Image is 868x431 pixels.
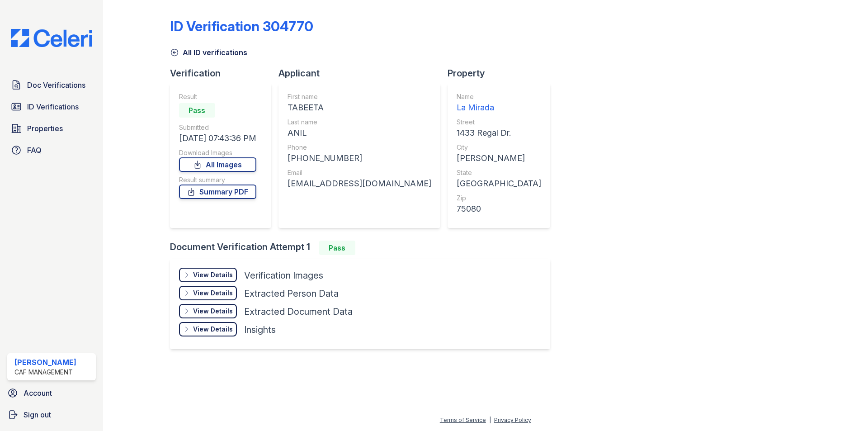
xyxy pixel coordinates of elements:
[179,92,256,101] div: Result
[457,194,541,203] div: Zip
[288,118,431,127] div: Last name
[288,92,431,101] div: First name
[489,417,491,423] div: |
[193,325,233,334] div: View Details
[457,143,541,152] div: City
[4,29,99,47] img: CE_Logo_Blue-a8612792a0a2168367f1c8372b55b34899dd931a85d93a1a3d3e32e68fde9ad4.png
[179,123,256,132] div: Submitted
[457,203,541,215] div: 75080
[7,141,96,159] a: FAQ
[457,168,541,177] div: State
[14,368,76,377] div: CAF Management
[179,103,215,118] div: Pass
[27,145,42,156] span: FAQ
[170,241,557,255] div: Document Verification Attempt 1
[24,388,52,398] span: Account
[193,270,233,279] div: View Details
[448,67,557,80] div: Property
[179,132,256,145] div: [DATE] 07:43:36 PM
[457,177,541,190] div: [GEOGRAPHIC_DATA]
[27,101,79,112] span: ID Verifications
[7,98,96,116] a: ID Verifications
[830,395,859,422] iframe: chat widget
[288,168,431,177] div: Email
[27,123,63,134] span: Properties
[457,101,541,114] div: La Mirada
[193,307,233,316] div: View Details
[494,417,531,423] a: Privacy Policy
[288,101,431,114] div: TABEETA
[170,67,278,80] div: Verification
[179,148,256,157] div: Download Images
[4,406,99,424] a: Sign out
[440,417,486,423] a: Terms of Service
[193,289,233,298] div: View Details
[244,323,276,336] div: Insights
[244,305,353,318] div: Extracted Document Data
[457,92,541,101] div: Name
[179,157,256,172] a: All Images
[27,80,85,90] span: Doc Verifications
[24,409,51,420] span: Sign out
[244,269,323,282] div: Verification Images
[457,127,541,139] div: 1433 Regal Dr.
[14,357,76,368] div: [PERSON_NAME]
[7,76,96,94] a: Doc Verifications
[4,384,99,402] a: Account
[288,127,431,139] div: ANIL
[288,177,431,190] div: [EMAIL_ADDRESS][DOMAIN_NAME]
[170,47,247,58] a: All ID verifications
[179,175,256,185] div: Result summary
[244,287,339,300] div: Extracted Person Data
[288,152,431,165] div: [PHONE_NUMBER]
[457,152,541,165] div: [PERSON_NAME]
[179,185,256,199] a: Summary PDF
[319,241,355,255] div: Pass
[457,118,541,127] div: Street
[278,67,448,80] div: Applicant
[288,143,431,152] div: Phone
[7,119,96,137] a: Properties
[170,18,313,34] div: ID Verification 304770
[457,92,541,114] a: Name La Mirada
